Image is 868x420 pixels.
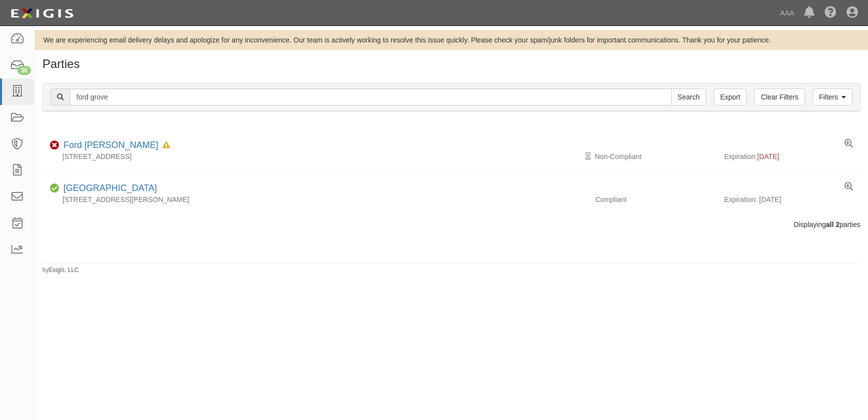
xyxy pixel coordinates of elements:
a: [GEOGRAPHIC_DATA] [63,183,157,193]
div: [STREET_ADDRESS] [42,151,588,161]
i: Compliant [50,185,59,192]
i: Help Center - Complianz [825,7,837,19]
a: Filters [813,88,853,105]
div: Compliant [588,194,724,204]
span: [DATE] [757,152,779,160]
div: 36 [17,66,31,75]
a: View results summary [845,182,853,192]
div: Expiration: [724,151,861,161]
a: View results summary [845,139,853,149]
div: Expiration: [DATE] [724,194,861,204]
input: Search [70,88,672,105]
a: Ford [PERSON_NAME] [63,140,158,150]
a: AAA [775,3,799,23]
a: Export [714,88,747,105]
div: Grove City Ford [59,182,157,195]
small: by [42,266,79,274]
div: Displaying parties [35,219,868,229]
div: [STREET_ADDRESS][PERSON_NAME] [42,194,588,204]
i: Pending Review [585,153,591,160]
b: all 2 [826,220,840,228]
div: Non-Compliant [588,151,724,161]
h1: Parties [42,57,861,70]
i: In Default since 07/15/2025 [162,142,170,149]
input: Search [671,88,706,105]
i: Non-Compliant [50,142,59,149]
a: Clear Filters [754,88,805,105]
a: Exigis, LLC [49,266,79,273]
div: Ford Groves [59,139,170,152]
img: logo-5460c22ac91f19d4615b14bd174203de0afe785f0fc80cf4dbbc73dc1793850b.png [7,4,76,22]
div: We are experiencing email delivery delays and apologize for any inconvenience. Our team is active... [35,35,868,45]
